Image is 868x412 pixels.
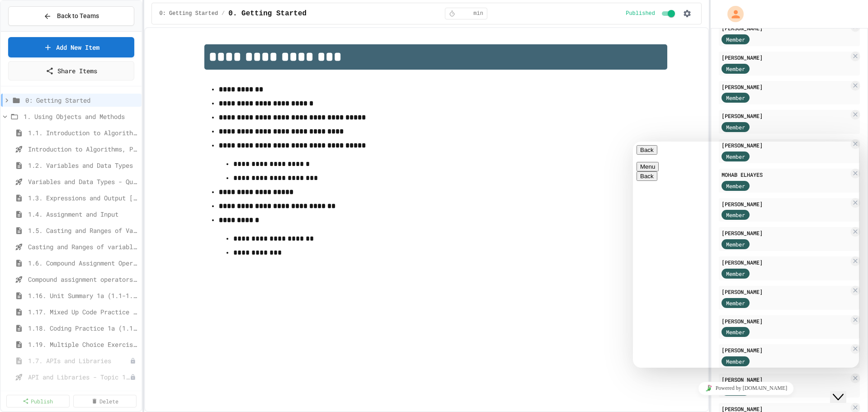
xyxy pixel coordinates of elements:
[633,378,859,398] iframe: chat widget
[28,340,138,349] span: 1.19. Multiple Choice Exercises for Unit 1a (1.1-1.6)
[626,8,677,19] div: Content is published and visible to students
[28,372,130,382] span: API and Libraries - Topic 1.7
[28,193,138,203] span: 1.3. Expressions and Output [New]
[726,65,745,73] span: Member
[633,142,859,368] iframe: chat widget
[159,10,218,17] span: 0: Getting Started
[222,10,225,17] span: /
[722,83,849,91] div: [PERSON_NAME]
[28,242,138,251] span: Casting and Ranges of variables - Quiz
[726,123,745,131] span: Member
[28,275,138,284] span: Compound assignment operators - Quiz
[726,35,745,43] span: Member
[130,358,136,364] div: Unpublished
[28,177,138,186] span: Variables and Data Types - Quiz
[473,10,483,17] span: min
[73,395,137,407] a: Delete
[722,375,849,384] div: [PERSON_NAME]
[28,258,138,268] span: 1.6. Compound Assignment Operators
[28,209,138,219] span: 1.4. Assignment and Input
[626,10,655,17] span: Published
[28,128,138,137] span: 1.1. Introduction to Algorithms, Programming, and Compilers
[25,95,138,105] span: 0: Getting Started
[722,112,849,120] div: [PERSON_NAME]
[718,4,746,24] div: My Account
[28,323,138,333] span: 1.18. Coding Practice 1a (1.1-1.6)
[130,374,136,380] div: Unpublished
[830,376,859,403] iframe: chat widget
[28,356,130,365] span: 1.7. APIs and Libraries
[228,8,307,19] span: 0. Getting Started
[8,61,134,81] a: Share Items
[28,307,138,317] span: 1.17. Mixed Up Code Practice 1.1-1.6
[726,94,745,102] span: Member
[8,37,134,57] a: Add New Item
[24,112,138,121] span: 1. Using Objects and Methods
[722,53,849,62] div: [PERSON_NAME]
[57,11,99,21] span: Back to Teams
[28,144,138,154] span: Introduction to Algorithms, Programming, and Compilers
[6,395,70,407] a: Publish
[28,161,138,170] span: 1.2. Variables and Data Types
[28,226,138,235] span: 1.5. Casting and Ranges of Values
[28,291,138,300] span: 1.16. Unit Summary 1a (1.1-1.6)
[8,6,134,26] button: Back to Teams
